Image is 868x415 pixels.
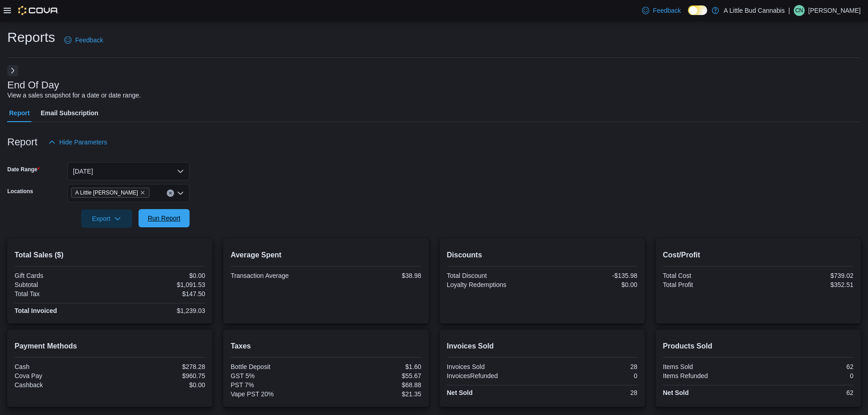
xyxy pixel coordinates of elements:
[15,307,57,314] strong: Total Invoiced
[447,363,540,370] div: Invoices Sold
[544,389,637,396] div: 28
[112,381,205,389] div: $0.00
[139,209,190,227] button: Run Report
[112,281,205,288] div: $1,091.53
[148,214,180,223] span: Run Report
[328,363,421,370] div: $1.60
[231,381,324,389] div: PST 7%
[45,133,111,151] button: Hide Parameters
[638,1,684,20] a: Feedback
[760,372,853,379] div: 0
[760,389,853,396] div: 62
[231,272,324,279] div: Transaction Average
[760,363,853,370] div: 62
[328,372,421,379] div: $55.67
[112,272,205,279] div: $0.00
[9,104,30,122] span: Report
[231,250,421,261] h2: Average Spent
[231,372,324,379] div: GST 5%
[808,5,861,16] p: [PERSON_NAME]
[177,190,184,197] button: Open list of options
[760,272,853,279] div: $739.02
[663,281,756,288] div: Total Profit
[663,389,689,396] strong: Net Sold
[447,389,473,396] strong: Net Sold
[795,5,803,16] span: CN
[75,188,138,197] span: A Little [PERSON_NAME]
[7,137,37,148] h3: Report
[544,272,637,279] div: -$135.98
[760,281,853,288] div: $352.51
[140,190,145,195] button: Remove A Little Bud Whistler from selection in this group
[663,250,853,261] h2: Cost/Profit
[112,307,205,314] div: $1,239.03
[18,6,59,15] img: Cova
[112,290,205,297] div: $147.50
[794,5,805,16] div: Chris Nash
[328,390,421,398] div: $21.35
[447,250,637,261] h2: Discounts
[7,28,55,46] h1: Reports
[544,363,637,370] div: 28
[724,5,785,16] p: A Little Bud Cannabis
[544,372,637,379] div: 0
[59,138,107,147] span: Hide Parameters
[7,166,40,173] label: Date Range
[15,281,108,288] div: Subtotal
[15,272,108,279] div: Gift Cards
[447,372,540,379] div: InvoicesRefunded
[788,5,790,16] p: |
[167,190,174,197] button: Clear input
[447,272,540,279] div: Total Discount
[75,36,103,45] span: Feedback
[15,290,108,297] div: Total Tax
[688,5,707,15] input: Dark Mode
[231,390,324,398] div: Vape PST 20%
[67,162,190,180] button: [DATE]
[231,341,421,352] h2: Taxes
[663,372,756,379] div: Items Refunded
[15,381,108,389] div: Cashback
[87,210,127,228] span: Export
[81,210,132,228] button: Export
[328,381,421,389] div: $68.88
[544,281,637,288] div: $0.00
[688,15,688,15] span: Dark Mode
[61,31,107,49] a: Feedback
[7,65,18,76] button: Next
[663,341,853,352] h2: Products Sold
[328,272,421,279] div: $38.98
[112,363,205,370] div: $278.28
[663,272,756,279] div: Total Cost
[653,6,681,15] span: Feedback
[7,188,33,195] label: Locations
[15,341,205,352] h2: Payment Methods
[41,104,98,122] span: Email Subscription
[231,363,324,370] div: Bottle Deposit
[447,281,540,288] div: Loyalty Redemptions
[15,250,205,261] h2: Total Sales ($)
[7,80,59,91] h3: End Of Day
[71,188,149,198] span: A Little Bud Whistler
[663,363,756,370] div: Items Sold
[7,91,141,100] div: View a sales snapshot for a date or date range.
[15,372,108,379] div: Cova Pay
[447,341,637,352] h2: Invoices Sold
[15,363,108,370] div: Cash
[112,372,205,379] div: $960.75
